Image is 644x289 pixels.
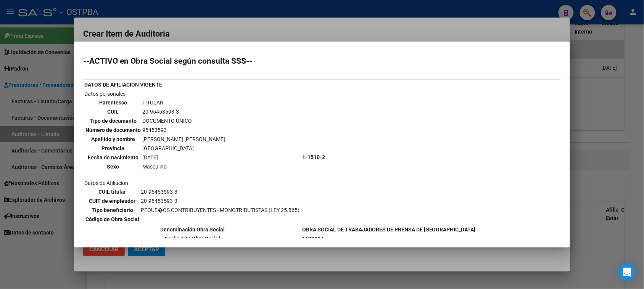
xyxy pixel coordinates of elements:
[84,90,301,225] td: Datos personales Datos de Afiliación
[85,197,140,205] th: CUIT de empleador
[142,126,225,134] td: 95453593
[85,135,141,143] th: Apellido y nombre
[142,108,225,116] td: 20-95453593-3
[302,236,324,242] b: 1122024
[84,225,301,234] th: Denominación Obra Social
[85,98,141,107] th: Parentesco
[302,154,325,160] b: 1-1510-2
[142,117,225,125] td: DOCUMENTO UNICO
[140,206,300,214] td: PEQUE�OS CONTRIBUYENTES - MONOTRIBUTISTAS (LEY 25.865)
[83,57,561,65] h2: --ACTIVO en Obra Social según consulta SSS--
[85,162,141,171] th: Sexo
[85,144,141,153] th: Provincia
[142,98,225,107] td: TITULAR
[85,206,140,214] th: Tipo beneficiario
[84,234,301,243] th: Fecha Alta Obra Social
[302,226,476,233] b: OBRA SOCIAL DE TRABAJADORES DE PRENSA DE [GEOGRAPHIC_DATA]
[142,153,225,162] td: [DATE]
[85,215,140,223] th: Código de Obra Social
[85,108,141,116] th: CUIL
[618,263,636,281] div: Open Intercom Messenger
[142,144,225,153] td: [GEOGRAPHIC_DATA]
[85,126,141,134] th: Número de documento
[140,188,300,196] td: 20-95453593-3
[85,188,140,196] th: CUIL titular
[85,153,141,162] th: Fecha de nacimiento
[142,162,225,171] td: Masculino
[140,197,300,205] td: 20-95453593-3
[84,82,162,88] b: DATOS DE AFILIACION VIGENTE
[142,135,225,143] td: [PERSON_NAME] [PERSON_NAME]
[85,117,141,125] th: Tipo de documento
